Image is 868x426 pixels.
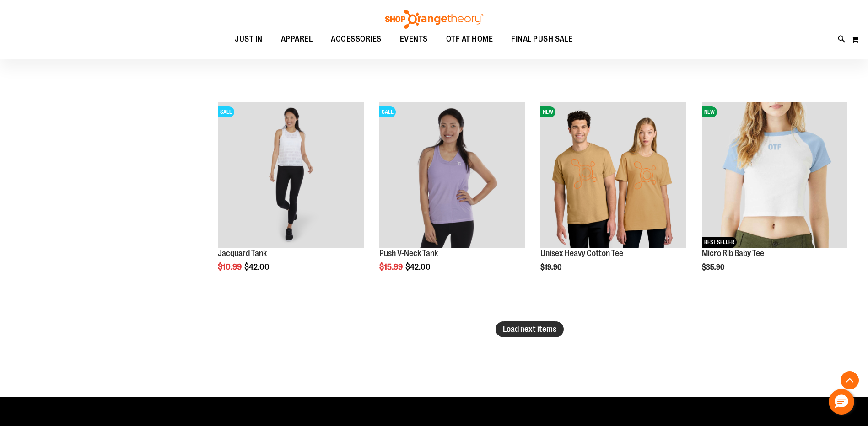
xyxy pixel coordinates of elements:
span: Load next items [503,325,556,334]
a: Product image for Push V-Neck TankSALE [379,102,525,249]
img: Product image for Push V-Neck Tank [379,102,525,247]
img: Unisex Heavy Cotton Tee [540,102,686,247]
span: NEW [702,106,717,117]
span: APPAREL [281,29,313,49]
button: Load next items [496,321,564,337]
div: product [375,97,529,295]
a: Front view of Jacquard TankSALE [218,102,363,249]
span: SALE [379,106,396,117]
a: OTF AT HOME [437,29,502,50]
span: FINAL PUSH SALE [511,29,573,49]
a: Micro Rib Baby Tee [702,249,764,258]
a: Unisex Heavy Cotton TeeNEW [540,102,686,249]
a: Jacquard Tank [218,249,267,258]
a: ACCESSORIES [322,29,391,50]
span: JUST IN [235,29,263,49]
a: Push V-Neck Tank [379,249,438,258]
button: Hello, have a question? Let’s chat. [829,389,854,415]
span: SALE [218,106,234,117]
a: Unisex Heavy Cotton Tee [540,249,623,258]
span: $19.90 [540,263,563,272]
div: product [536,97,690,295]
span: EVENTS [400,29,428,49]
img: Shop Orangetheory [384,10,485,29]
a: FINAL PUSH SALE [502,29,582,50]
a: APPAREL [272,29,322,49]
img: Micro Rib Baby Tee [702,102,847,247]
span: $42.00 [244,262,271,272]
a: JUST IN [226,29,272,50]
img: Front view of Jacquard Tank [218,102,363,247]
span: $15.99 [379,262,404,272]
a: Micro Rib Baby TeeNEWBEST SELLER [702,102,847,249]
span: $42.00 [405,262,432,272]
span: $10.99 [218,262,243,272]
div: product [697,97,852,295]
a: EVENTS [391,29,437,50]
button: Back To Top [841,371,859,389]
span: ACCESSORIES [331,29,382,49]
span: BEST SELLER [702,237,737,248]
div: product [213,97,368,295]
span: $35.90 [702,263,726,272]
span: OTF AT HOME [446,29,493,49]
span: NEW [540,106,555,117]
